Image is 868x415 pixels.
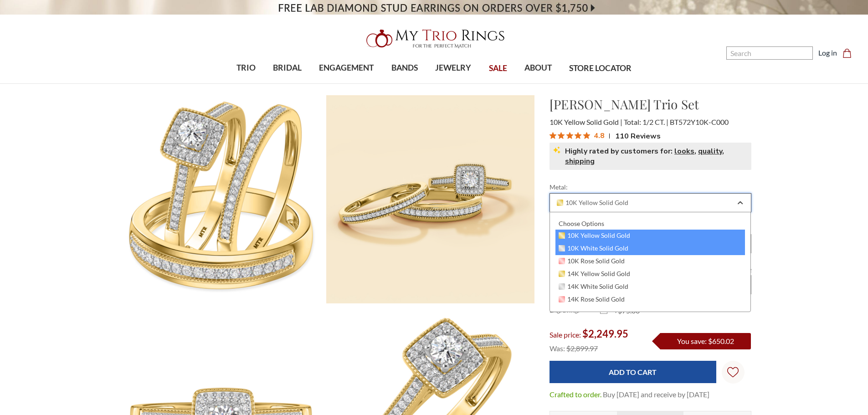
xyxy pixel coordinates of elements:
[241,83,251,84] button: submenu toggle
[118,95,326,303] img: Photo of Bridgette 1/2 ct tw. Diamond Cushion Cluster Trio Set 10K Yellow Gold [BT572Y-C000]
[565,146,747,166] span: Highly rated by customers for:
[559,296,625,303] span: 14K Rose Solid Gold
[722,361,745,384] a: Wish Lists
[426,53,480,83] a: JEWELRY
[565,146,673,156] span: Highly rated by customers for:
[449,83,458,84] button: submenu toggle
[435,62,471,74] span: JEWELRY
[818,47,837,58] a: Log in
[566,344,598,353] span: $2,899.97
[550,95,751,114] h1: [PERSON_NAME] Trio Set
[342,83,351,84] button: submenu toggle
[550,193,751,212] div: Combobox
[559,257,625,265] span: 10K Rose Solid Gold
[550,182,751,192] label: Metal:
[361,24,507,53] img: My Trio Rings
[516,53,560,83] a: ABOUT
[383,53,426,83] a: BANDS
[670,118,729,126] span: BT572Y10K-C000
[842,49,852,58] svg: cart.cart_preview
[569,62,632,74] span: STORE LOCATOR
[594,129,605,141] span: 4.8
[565,156,595,166] span: shipping
[550,344,565,353] span: Was:
[559,283,629,290] span: 14K White Solid Gold
[727,338,739,406] svg: Wish Lists
[722,146,724,156] span: ,
[726,46,813,60] input: Search and use arrows or TAB to navigate results
[557,199,629,206] span: 10K Yellow Solid Gold
[698,146,722,156] span: quality
[273,62,302,74] span: BRIDAL
[236,62,256,74] span: TRIO
[283,83,292,84] button: submenu toggle
[624,118,668,126] span: Total: 1/2 CT.
[559,270,631,277] span: 14K Yellow Solid Gold
[264,53,310,83] a: BRIDAL
[534,83,543,84] button: submenu toggle
[603,389,709,400] dd: Buy [DATE] and receive by [DATE]
[842,47,857,58] a: Cart with 0 items
[391,62,418,74] span: BANDS
[550,389,601,400] dt: Crafted to order.
[480,54,515,83] a: SALE
[489,62,507,74] span: SALE
[550,330,581,339] span: Sale price:
[228,53,264,83] a: TRIO
[555,218,745,230] div: Choose Options
[400,83,409,84] button: submenu toggle
[550,361,716,383] input: Add to Cart
[550,118,622,126] span: 10K Yellow Solid Gold
[559,245,629,252] span: 10K White Solid Gold
[582,328,628,340] span: $2,249.95
[615,129,661,143] span: 110 Reviews
[560,54,640,83] a: STORE LOCATOR
[310,53,382,83] a: ENGAGEMENT
[550,129,661,143] button: Rated 4.8 out of 5 stars from 110 reviews. Jump to reviews.
[524,62,552,74] span: ABOUT
[319,62,374,74] span: ENGAGEMENT
[326,95,534,303] img: Photo of Bridgette 1/2 ct tw. Diamond Cushion Cluster Trio Set 10K Yellow Gold [BT572Y-C000]
[559,232,631,239] span: 10K Yellow Solid Gold
[677,337,734,345] span: You save: $650.02
[674,146,694,156] span: looks
[694,146,696,156] span: ,
[252,24,616,53] a: My Trio Rings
